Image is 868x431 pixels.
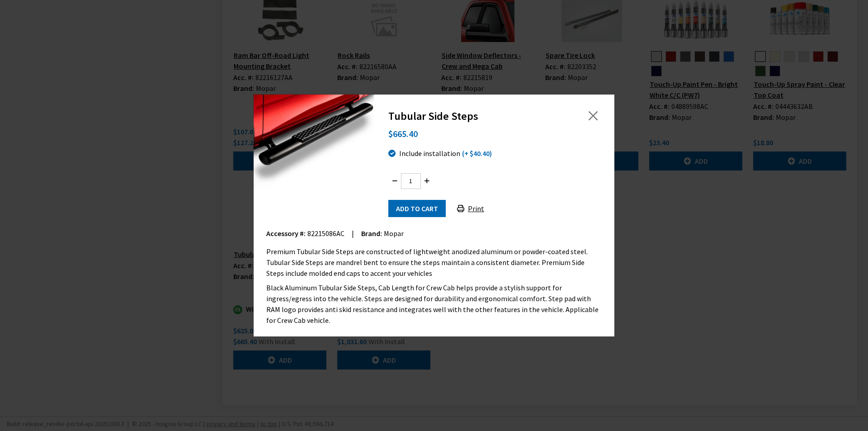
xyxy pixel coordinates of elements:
h2: Tubular Side Steps [388,109,563,123]
span: Mopar [384,229,404,238]
div: Premium Tubular Side Steps are constructed of lightweight anodized aluminum or powder-coated stee... [266,246,602,279]
div: $665.40 [388,123,600,144]
span: Include installation [399,149,460,158]
label: Brand: [361,228,382,239]
img: Image for Tubular Side Steps [254,94,374,213]
button: Print [449,200,492,217]
span: 82215086AC [307,229,344,238]
label: Accessory #: [266,228,306,239]
button: Close [586,109,600,123]
div: Black Aluminum Tubular Side Steps, Cab Length for Crew Cab helps provide a stylish support for in... [266,282,602,326]
span: | [352,229,354,238]
span: (+ $40.40) [462,149,492,158]
button: Add to cart [388,200,446,217]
